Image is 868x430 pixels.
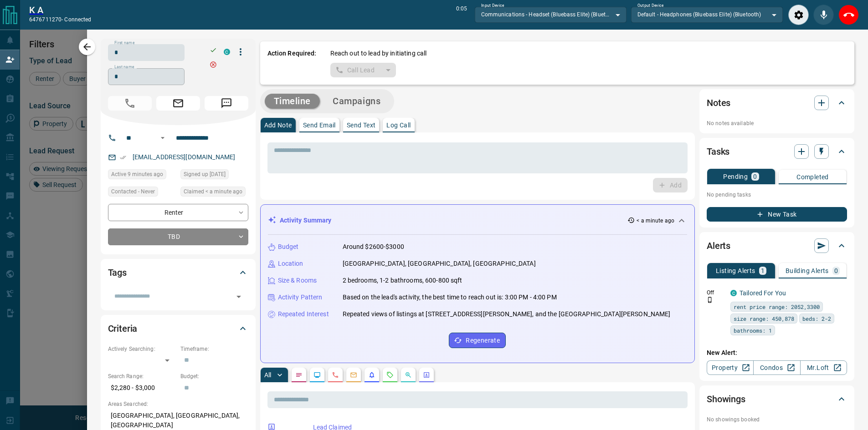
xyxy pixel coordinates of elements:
p: No pending tasks [707,188,847,202]
a: Mr.Loft [800,360,847,375]
span: bathrooms: 1 [734,326,772,335]
svg: Agent Actions [423,371,430,379]
p: Around $2600-$3000 [343,242,404,252]
p: $2,280 - $3,000 [108,380,176,395]
p: Budget [278,242,299,252]
span: Claimed < a minute ago [184,187,242,196]
div: Alerts [707,235,847,257]
p: New Alert: [707,348,847,358]
p: Repeated views of listings at [STREET_ADDRESS][PERSON_NAME], and the [GEOGRAPHIC_DATA][PERSON_NAME] [343,309,671,319]
svg: Email Verified [120,154,126,161]
div: Mute [813,5,834,25]
p: < a minute ago [637,217,674,225]
svg: Notes [295,371,303,379]
svg: Listing Alerts [368,371,375,379]
p: Repeated Interest [278,309,329,319]
div: End Call [838,5,859,25]
p: 2 bedrooms, 1-2 bathrooms, 600-800 sqft [343,276,462,285]
div: condos.ca [730,290,737,296]
p: 6476711270 - [29,15,91,24]
p: Activity Pattern [278,293,323,302]
svg: Emails [350,371,357,379]
span: beds: 2-2 [802,314,831,323]
p: Completed [796,174,829,180]
span: size range: 450,878 [734,314,794,323]
div: Default - Headphones (Bluebass Elite) (Bluetooth) [631,7,783,22]
p: 0 [753,173,757,180]
p: No notes available [707,119,847,127]
span: Contacted - Never [111,187,155,196]
label: Last name [114,64,134,70]
p: Location [278,259,303,268]
span: Signed up [DATE] [184,170,226,179]
a: Tailored For You [740,289,786,297]
div: condos.ca [224,49,230,55]
p: 0:05 [456,5,467,25]
p: Activity Summary [280,216,332,225]
span: rent price range: 2052,3300 [734,302,820,311]
div: split button [330,63,396,77]
p: 0 [834,268,838,274]
p: Search Range: [108,372,176,380]
p: Send Text [347,122,376,128]
h2: K A [29,5,91,15]
p: Actively Searching: [108,345,176,353]
h2: Tags [108,265,127,280]
label: Input Device [481,3,504,9]
p: Reach out to lead by initiating call [330,49,427,58]
h2: Criteria [108,321,138,336]
svg: Lead Browsing Activity [313,371,321,379]
button: Open [232,290,245,303]
p: Action Required: [267,49,317,77]
div: Renter [108,204,248,221]
div: Fri Aug 15 2025 [180,169,248,182]
p: Send Email [303,122,336,128]
p: No showings booked [707,415,847,424]
button: Campaigns [324,94,390,109]
label: Output Device [637,3,663,9]
label: First name [114,40,134,46]
a: Condos [753,360,800,375]
svg: Push Notification Only [707,297,713,303]
span: Email [156,96,200,111]
div: Tags [108,262,248,283]
p: Areas Searched: [108,400,248,408]
p: 1 [761,268,765,274]
p: All [264,372,272,378]
h2: Tasks [707,144,729,159]
div: Tue Aug 19 2025 [180,187,248,199]
p: Add Note [264,122,292,128]
p: Budget: [180,372,248,380]
div: Notes [707,92,847,114]
p: Pending [723,173,748,180]
svg: Calls [332,371,339,379]
button: Open [157,132,168,143]
p: Based on the lead's activity, the best time to reach out is: 3:00 PM - 4:00 PM [343,293,557,302]
span: Active 9 minutes ago [111,170,163,179]
div: Showings [707,388,847,410]
div: Tasks [707,141,847,162]
div: Communications - Headset (Bluebass Elite) (Bluetooth) [475,7,627,22]
p: [GEOGRAPHIC_DATA], [GEOGRAPHIC_DATA], [GEOGRAPHIC_DATA] [343,259,536,268]
h2: Notes [707,96,730,110]
h2: Alerts [707,238,730,253]
button: Regenerate [449,333,506,348]
button: Timeline [265,94,320,109]
p: Listing Alerts [716,268,755,274]
svg: Requests [386,371,394,379]
span: connected [64,16,91,23]
p: Off [707,288,725,297]
div: Tue Aug 19 2025 [108,169,176,182]
div: TBD [108,228,248,245]
button: New Task [707,207,847,222]
div: Criteria [108,318,248,339]
p: Timeframe: [180,345,248,353]
svg: Opportunities [405,371,412,379]
div: Activity Summary< a minute ago [268,212,688,229]
p: Log Call [386,122,411,128]
p: Building Alerts [786,268,829,274]
h2: Showings [707,392,745,406]
a: [EMAIL_ADDRESS][DOMAIN_NAME] [133,153,236,161]
span: Call [108,96,152,111]
span: Message [205,96,248,111]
